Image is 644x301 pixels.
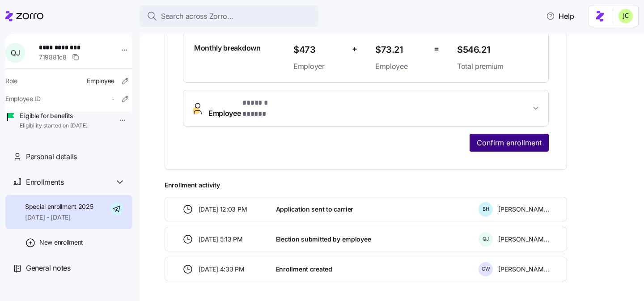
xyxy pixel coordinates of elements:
[11,49,20,56] span: Q J
[470,134,549,152] button: Confirm enrollment
[546,11,574,21] span: Help
[39,238,83,247] span: New enrollment
[457,42,538,57] span: $546.21
[477,137,542,148] span: Confirm enrollment
[539,7,581,25] button: Help
[276,235,371,244] span: Election submitted by employee
[25,202,93,211] span: Special enrollment 2025
[112,94,114,103] span: -
[26,263,71,274] span: General notes
[619,9,633,23] img: 0d5040ea9766abea509702906ec44285
[457,61,538,72] span: Total premium
[26,151,77,162] span: Personal details
[498,205,549,214] span: [PERSON_NAME]
[434,42,439,55] span: =
[5,76,17,85] span: Role
[199,265,245,274] span: [DATE] 4:33 PM
[26,177,64,188] span: Enrollments
[293,42,345,57] span: $473
[199,235,243,244] span: [DATE] 5:13 PM
[293,61,345,72] span: Employer
[161,11,233,22] span: Search across Zorro...
[5,94,41,103] span: Employee ID
[276,205,353,214] span: Application sent to carrier
[483,207,489,212] span: B H
[165,181,567,190] span: Enrollment activity
[375,42,427,57] span: $73.21
[208,98,292,119] span: Employee
[352,42,357,55] span: +
[375,61,427,72] span: Employee
[276,265,332,274] span: Enrollment created
[498,235,549,244] span: [PERSON_NAME]
[194,42,261,54] span: Monthly breakdown
[39,53,67,62] span: 719881c8
[199,205,247,214] span: [DATE] 12:03 PM
[498,265,549,274] span: [PERSON_NAME]
[20,122,88,130] span: Eligibility started on [DATE]
[25,213,93,222] span: [DATE] - [DATE]
[483,237,489,242] span: Q J
[482,267,490,271] span: C W
[140,5,318,27] button: Search across Zorro...
[87,76,114,85] span: Employee
[20,111,88,120] span: Eligible for benefits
